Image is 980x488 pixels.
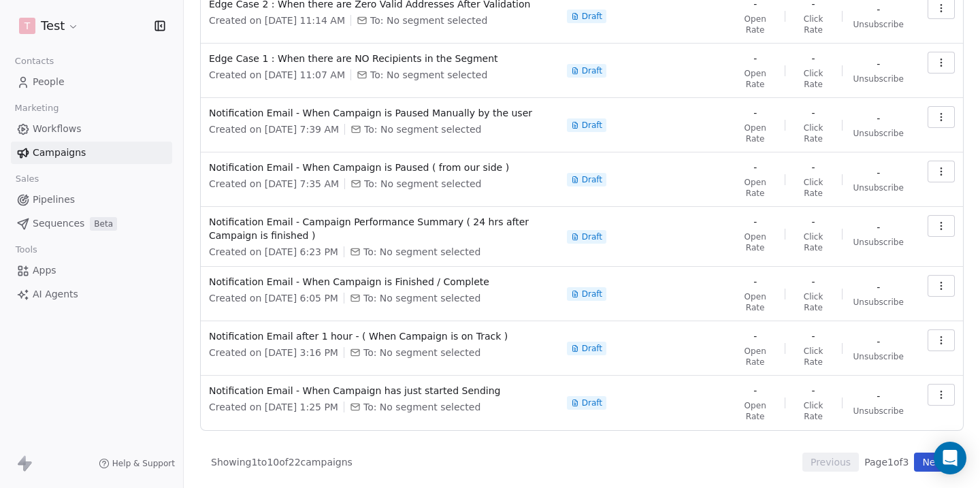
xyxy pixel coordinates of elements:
[753,106,757,120] span: -
[24,19,31,33] span: T
[812,106,815,120] span: -
[11,283,172,306] a: AI Agents
[737,68,774,90] span: Open Rate
[914,453,953,472] button: Next
[796,346,831,368] span: Click Rate
[812,384,815,397] span: -
[877,335,880,348] span: -
[877,389,880,403] span: -
[364,123,481,136] span: To: No segment selected
[877,166,880,180] span: -
[796,123,831,144] span: Click Rate
[737,14,774,35] span: Open Rate
[363,346,480,359] span: To: No segment selected
[33,122,82,136] span: Workflows
[853,297,904,308] span: Unsubscribe
[582,397,602,408] span: Draft
[209,68,345,82] span: Created on [DATE] 11:07 AM
[9,98,65,118] span: Marketing
[812,215,815,229] span: -
[582,11,602,22] span: Draft
[802,453,859,472] button: Previous
[812,161,815,174] span: -
[33,263,56,278] span: Apps
[370,14,487,27] span: To: No segment selected
[370,68,487,82] span: To: No segment selected
[209,275,551,289] span: Notification Email - When Campaign is Finished / Complete
[582,343,602,354] span: Draft
[853,237,904,248] span: Unsubscribe
[33,146,86,160] span: Campaigns
[209,400,338,414] span: Created on [DATE] 1:25 PM
[11,118,172,140] a: Workflows
[209,329,551,343] span: Notification Email after 1 hour - ( When Campaign is on Track )
[934,442,966,474] div: Open Intercom Messenger
[737,400,774,422] span: Open Rate
[753,329,757,343] span: -
[582,65,602,76] span: Draft
[209,161,551,174] span: Notification Email - When Campaign is Paused ( from our side )
[877,221,880,234] span: -
[10,240,43,260] span: Tools
[33,287,78,302] span: AI Agents
[209,215,551,242] span: Notification Email - Campaign Performance Summary ( 24 hrs after Campaign is finished )
[582,174,602,185] span: Draft
[363,400,480,414] span: To: No segment selected
[737,177,774,199] span: Open Rate
[796,177,831,199] span: Click Rate
[853,128,904,139] span: Unsubscribe
[877,3,880,16] span: -
[582,231,602,242] span: Draft
[877,112,880,125] span: -
[853,182,904,193] span: Unsubscribe
[737,346,774,368] span: Open Rate
[753,215,757,229] span: -
[796,291,831,313] span: Click Rate
[737,123,774,144] span: Open Rate
[812,52,815,65] span: -
[209,291,338,305] span: Created on [DATE] 6:05 PM
[9,51,60,71] span: Contacts
[11,189,172,211] a: Pipelines
[753,275,757,289] span: -
[753,52,757,65] span: -
[853,19,904,30] span: Unsubscribe
[33,75,65,89] span: People
[209,52,551,65] span: Edge Case 1 : When there are NO Recipients in the Segment
[363,245,480,259] span: To: No segment selected
[853,74,904,84] span: Unsubscribe
[582,120,602,131] span: Draft
[11,259,172,282] a: Apps
[364,177,481,191] span: To: No segment selected
[16,14,82,37] button: TTest
[11,71,172,93] a: People
[33,216,84,231] span: Sequences
[877,280,880,294] span: -
[99,458,175,469] a: Help & Support
[753,161,757,174] span: -
[363,291,480,305] span: To: No segment selected
[737,291,774,313] span: Open Rate
[796,400,831,422] span: Click Rate
[737,231,774,253] span: Open Rate
[211,455,353,469] span: Showing 1 to 10 of 22 campaigns
[812,275,815,289] span: -
[10,169,45,189] span: Sales
[11,142,172,164] a: Campaigns
[796,14,831,35] span: Click Rate
[582,289,602,299] span: Draft
[209,245,338,259] span: Created on [DATE] 6:23 PM
[753,384,757,397] span: -
[209,14,345,27] span: Created on [DATE] 11:14 AM
[864,455,909,469] span: Page 1 of 3
[877,57,880,71] span: -
[796,68,831,90] span: Click Rate
[11,212,172,235] a: SequencesBeta
[209,346,338,359] span: Created on [DATE] 3:16 PM
[112,458,175,469] span: Help & Support
[209,106,551,120] span: Notification Email - When Campaign is Paused Manually by the user
[796,231,831,253] span: Click Rate
[853,351,904,362] span: Unsubscribe
[209,384,551,397] span: Notification Email - When Campaign has just started Sending
[209,123,339,136] span: Created on [DATE] 7:39 AM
